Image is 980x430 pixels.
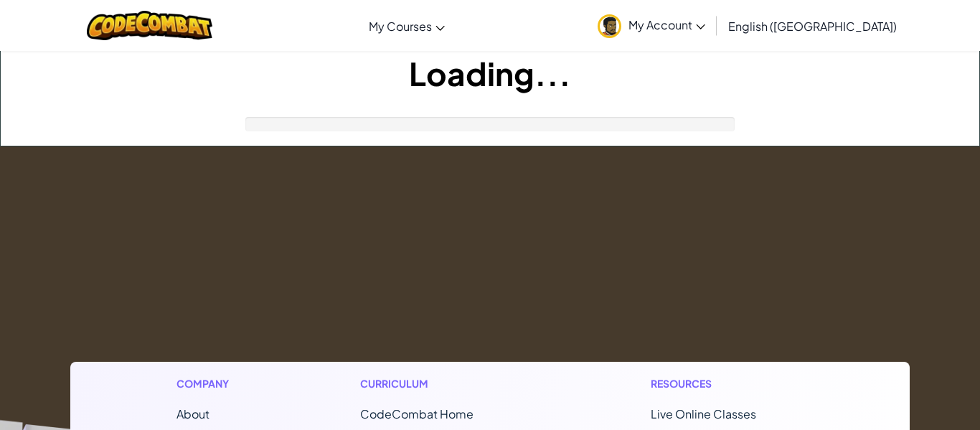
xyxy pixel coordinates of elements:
a: My Courses [362,6,452,45]
span: My Courses [369,19,432,34]
h1: Company [176,376,243,391]
h1: Loading... [1,51,979,95]
span: My Account [628,17,705,32]
a: English ([GEOGRAPHIC_DATA]) [721,6,904,45]
span: CodeCombat Home [360,406,473,421]
img: CodeCombat logo [87,11,212,40]
h1: Curriculum [360,376,534,391]
span: English ([GEOGRAPHIC_DATA]) [728,19,897,34]
a: About [176,406,209,421]
img: avatar [598,14,621,38]
h1: Resources [651,376,804,391]
a: Live Online Classes [651,406,756,421]
a: My Account [590,3,712,48]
